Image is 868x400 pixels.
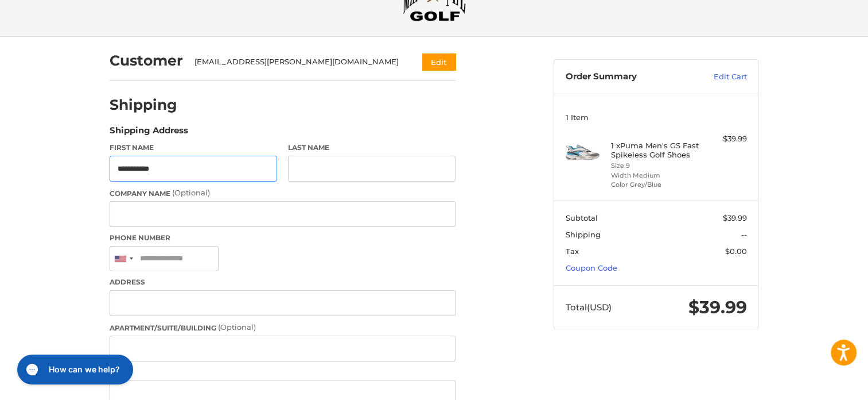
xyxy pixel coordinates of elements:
[688,297,747,318] span: $39.99
[110,322,456,333] label: Apartment/Suite/Building
[611,180,699,190] li: Color Grey/Blue
[702,133,747,145] div: $39.99
[725,247,747,256] span: $0.00
[566,113,747,122] h3: 1 Item
[110,187,456,199] label: Company Name
[723,213,747,222] span: $39.99
[110,143,277,153] label: First Name
[110,96,177,114] h2: Shipping
[566,302,612,313] span: Total (USD)
[689,71,747,83] a: Edit Cart
[566,71,689,83] h3: Order Summary
[611,141,699,160] h4: 1 x Puma Men's GS Fast Spikeless Golf Shoes
[172,188,210,197] small: (Optional)
[611,171,699,180] li: Width Medium
[611,161,699,171] li: Size 9
[288,143,456,153] label: Last Name
[566,230,601,239] span: Shipping
[566,263,617,272] a: Coupon Code
[110,277,456,287] label: Address
[110,233,456,243] label: Phone Number
[11,351,136,389] iframe: Gorgias live chat messenger
[110,124,188,143] legend: Shipping Address
[566,213,598,222] span: Subtotal
[566,247,579,256] span: Tax
[110,52,183,70] h2: Customer
[422,53,456,70] button: Edit
[110,247,137,271] div: United States: +1
[741,230,747,239] span: --
[218,322,256,332] small: (Optional)
[110,367,456,378] label: City
[194,56,400,68] div: [EMAIL_ADDRESS][PERSON_NAME][DOMAIN_NAME]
